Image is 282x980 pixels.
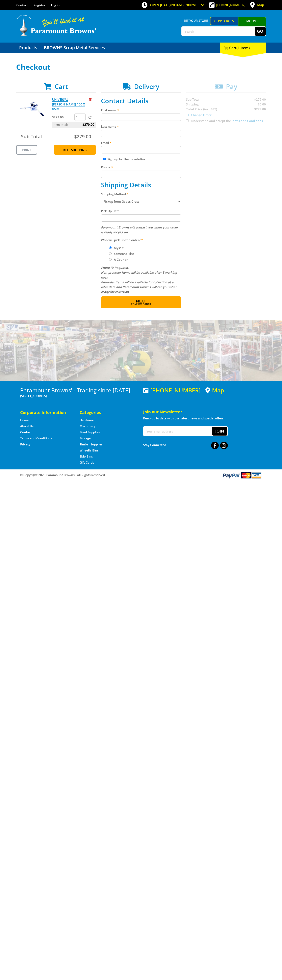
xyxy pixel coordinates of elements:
div: ® Copyright 2025 Paramount Browns'. All Rights Reserved. [16,471,266,479]
a: Go to the Home page [20,418,29,422]
p: Item total: [52,122,96,128]
input: Please select who will pick up the order. [109,258,112,261]
span: OPEN [DATE] [150,3,196,7]
span: (1 item) [236,45,250,50]
a: View a map of Gepps Cross location [205,387,224,394]
a: Print [16,145,37,155]
a: Mount [PERSON_NAME] [238,17,266,32]
h1: Checkout [16,63,266,71]
input: Please select who will pick up the order. [109,246,112,249]
a: Go to the Wheelie Bins page [80,448,99,452]
h2: Contact Details [101,97,181,105]
span: Confirm order [110,303,172,305]
span: Sub Total [21,133,42,140]
p: [STREET_ADDRESS] [20,393,139,398]
div: Cart [220,43,266,53]
span: Next [136,298,146,304]
input: Please select who will pick up the order. [109,252,112,255]
a: Go to the About Us page [20,424,33,428]
a: Go to the Contact page [20,430,32,434]
h5: Corporate Information [20,410,72,415]
span: Cart [55,82,68,91]
span: $279.00 [82,122,94,128]
label: Myself [112,244,125,251]
input: Please select a pick up date. [101,214,181,222]
a: Go to the Contact page [16,3,28,7]
label: Email [101,140,181,145]
input: Search [182,27,255,36]
label: Phone [101,165,181,170]
button: Next Confirm order [101,296,181,308]
a: Go to the registration page [33,3,45,7]
div: [PHONE_NUMBER] [143,387,201,393]
img: Paramount Browns' [16,14,97,36]
input: Please enter your telephone number. [101,171,181,178]
a: Gepps Cross [210,17,238,25]
a: Go to the Products page [16,43,40,53]
a: Go to the Steel Supplies page [80,430,100,434]
select: Please select a shipping method. [101,198,181,205]
label: A Courier [112,256,129,263]
label: Someone Else [112,250,135,257]
a: Log in [51,3,60,7]
input: Please enter your first name. [101,114,181,121]
div: Stay Connected [143,440,228,450]
a: Remove from cart [89,97,92,101]
h3: Paramount Browns' - Trading since [DATE] [20,387,139,393]
a: Go to the Hardware page [80,418,94,422]
h5: Join our Newsletter [143,409,262,415]
label: Sign up for the newsletter [107,157,145,161]
h2: Shipping Details [101,181,181,189]
span: $279.00 [74,133,91,140]
em: Photo ID Required. Non-preorder items will be available after 5 working days Pre-order items will... [101,266,177,294]
em: Paramount Browns will contact you when your order is ready for pickup [101,225,178,234]
a: UNIVERSAL [PERSON_NAME] 100 X 8MM [52,97,85,111]
span: 8:00am - 5:00pm [170,3,196,7]
button: Go [255,27,266,36]
button: Join [212,427,227,436]
a: Go to the Storage page [80,436,91,440]
a: Go to the Skip Bins page [80,454,93,459]
p: $279.00 [52,115,74,120]
label: Who will pick up the order? [101,238,181,242]
span: Delivery [134,82,159,91]
span: Set your store [181,17,210,24]
img: PayPal, Mastercard, Visa accepted [222,471,262,479]
label: Shipping Method [101,192,181,197]
a: Keep Shopping [54,145,96,155]
input: Please enter your email address. [101,146,181,153]
a: Go to the Gift Cards page [80,460,94,465]
label: Pick Up Date [101,209,181,213]
a: Go to the Timber Supplies page [80,442,103,446]
label: Last name [101,124,181,129]
h5: Categories [80,410,131,415]
input: Please enter your last name. [101,130,181,137]
a: Go to the Privacy page [20,442,30,446]
input: Your email address [144,427,212,436]
a: Go to the Terms and Conditions page [20,436,52,440]
label: First name [101,108,181,113]
img: UNIVERSAL BENDER 100 X 8MM [20,97,44,121]
a: Go to the Machinery page [80,424,95,428]
p: Keep up to date with the latest news and special offers. [143,416,262,421]
a: Go to the BROWNS Scrap Metal Services page [41,43,108,53]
